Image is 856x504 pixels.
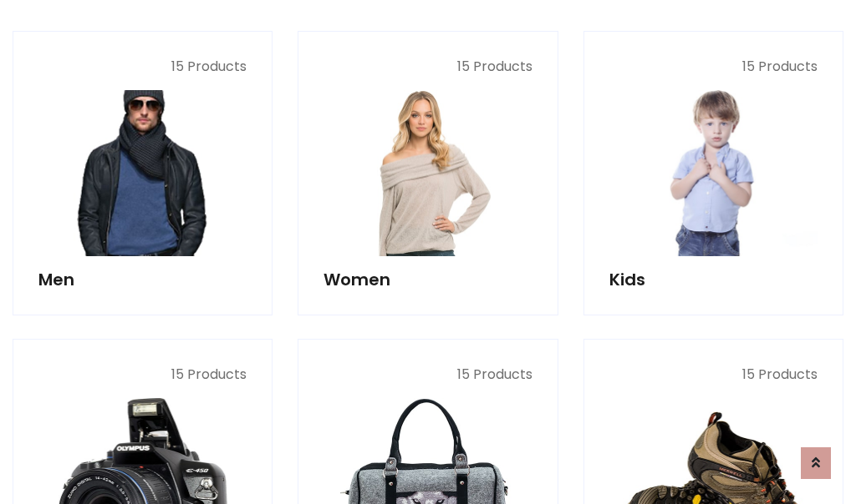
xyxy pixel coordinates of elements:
p: 15 Products [609,365,818,385]
p: 15 Products [609,57,818,77]
h5: Kids [609,270,818,290]
p: 15 Products [324,57,532,77]
h5: Men [38,270,247,290]
p: 15 Products [324,365,532,385]
p: 15 Products [38,365,247,385]
h5: Women [324,270,532,290]
p: 15 Products [38,57,247,77]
